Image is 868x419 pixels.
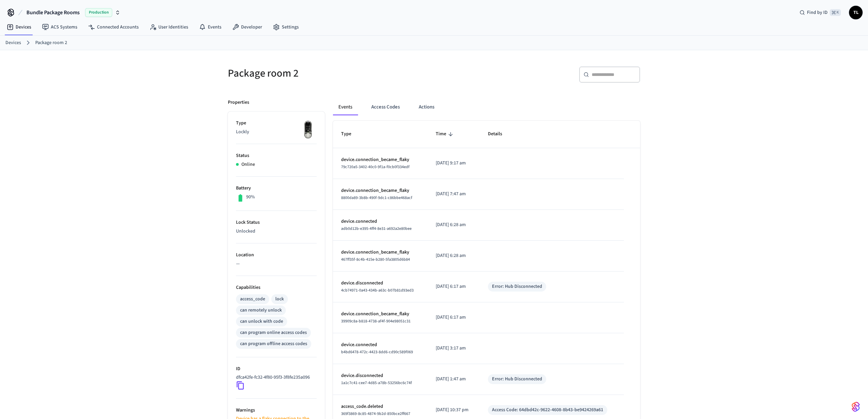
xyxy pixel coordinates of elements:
[830,9,841,16] span: ⌘ K
[240,296,265,303] div: access_code
[436,345,472,352] p: [DATE] 3:17 am
[341,164,410,170] span: 79c720a5-3402-40c0-9f1a-f0cb0f334edf
[240,329,307,336] div: can program online access codes
[341,218,419,225] p: device.connected
[236,407,317,414] p: Warnings
[341,156,419,163] p: device.connection_became_flaky
[341,341,419,348] p: device.connected
[794,6,846,19] div: Find by ID⌘ K
[1,21,37,33] a: Devices
[85,8,112,17] span: Production
[849,6,863,19] button: TL
[413,99,440,115] button: Actions
[194,21,227,33] a: Events
[236,365,317,373] p: ID
[268,21,304,33] a: Settings
[341,380,412,386] span: 1a1c7c41-cee7-4d85-a78b-53256bc6c74f
[492,406,603,414] div: Access Code: 64dbd42c-9622-4608-8b43-be9424269a61
[236,120,317,127] p: Type
[436,221,472,228] p: [DATE] 6:28 am
[236,284,317,291] p: Capabilities
[5,39,21,46] a: Devices
[341,287,414,293] span: 4cb74971-0a43-434b-a63c-b07b81d93ed3
[236,219,317,226] p: Lock Status
[492,283,542,290] div: Error: Hub Disconnected
[341,372,419,379] p: device.disconnected
[227,21,268,33] a: Developer
[436,252,472,259] p: [DATE] 6:28 am
[236,260,317,267] p: —
[240,307,282,314] div: can remotely unlock
[436,314,472,321] p: [DATE] 6:17 am
[236,185,317,192] p: Battery
[246,194,255,201] p: 90%
[341,129,360,139] span: Type
[807,9,828,16] span: Find by ID
[341,280,419,287] p: device.disconnected
[341,226,412,232] span: adb0d12b-e395-4ff4-8e31-a692a2e80bee
[341,195,412,201] span: 8800da89-3b8b-490f-9dc1-c86bbe468acf
[236,228,317,235] p: Unlocked
[492,376,542,383] div: Error: Hub Disconnected
[341,257,410,262] span: 467ff35f-8c4b-415e-b280-5fa3805d6b84
[240,318,283,325] div: can unlock with code
[436,406,472,414] p: [DATE] 10:37 pm
[236,128,317,136] p: Lockly
[436,191,472,198] p: [DATE] 7:47 am
[236,374,310,381] p: dfca42fe-fc32-4f80-95f3-3f8fe235a096
[436,283,472,290] p: [DATE] 6:17 am
[83,21,144,33] a: Connected Accounts
[341,349,413,355] span: b4bd6478-472c-4423-8dd6-cd90c589f069
[366,99,405,115] button: Access Codes
[144,21,194,33] a: User Identities
[26,8,80,17] span: Bundle Package Rooms
[850,6,862,19] span: TL
[436,376,472,383] p: [DATE] 1:47 am
[341,311,419,318] p: device.connection_became_flaky
[300,120,317,140] img: Lockly Vision Lock, Front
[436,129,455,139] span: Time
[488,129,511,139] span: Details
[236,252,317,259] p: Location
[37,21,83,33] a: ACS Systems
[333,99,358,115] button: Events
[228,66,430,80] h5: Package room 2
[240,340,307,347] div: can program offline access codes
[436,160,472,167] p: [DATE] 9:17 am
[341,318,411,324] span: 39909c8a-b818-4738-af4f-904e98051c31
[341,249,419,256] p: device.connection_became_flaky
[241,161,255,168] p: Online
[275,296,284,303] div: lock
[236,152,317,159] p: Status
[341,411,410,417] span: 369f3869-8c85-4874-9b2d-850bce2ff667
[341,403,419,410] p: access_code.deleted
[228,99,249,106] p: Properties
[333,99,640,115] div: ant example
[35,39,67,46] a: Package room 2
[341,187,419,194] p: device.connection_became_flaky
[852,401,860,412] img: SeamLogoGradient.69752ec5.svg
